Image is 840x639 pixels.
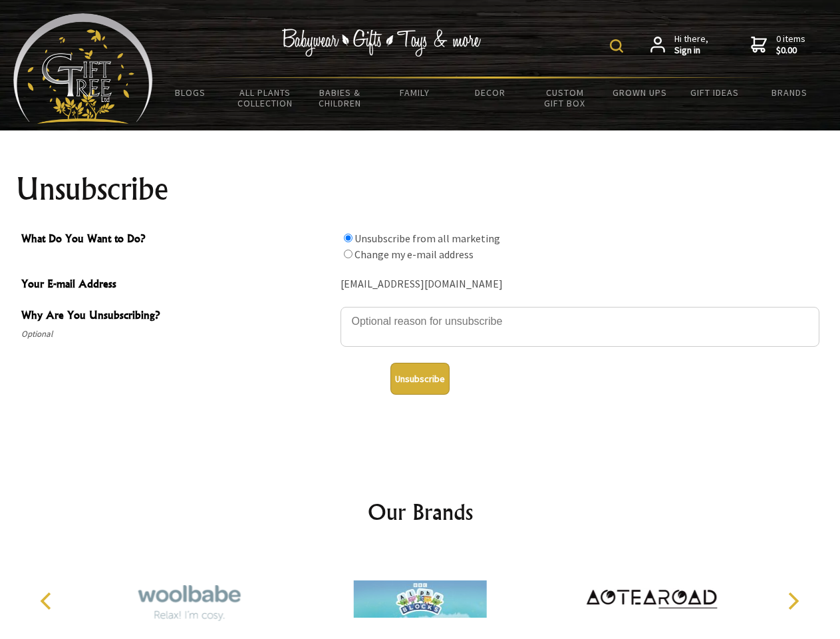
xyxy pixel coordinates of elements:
label: Change my e-mail address [354,248,474,261]
a: BLOGS [153,79,228,106]
button: Unsubscribe [390,363,450,395]
textarea: Why Are You Unsubscribing? [341,307,819,347]
span: 0 items [776,33,805,57]
a: Brands [752,79,827,106]
a: Decor [452,79,527,106]
img: Babyware - Gifts - Toys and more... [13,13,153,124]
a: Hi there,Sign in [650,33,708,57]
span: Your E-mail Address [21,276,334,295]
button: Next [778,586,807,616]
strong: Sign in [674,45,708,57]
span: Optional [21,326,334,342]
input: What Do You Want to Do? [344,250,352,258]
input: What Do You Want to Do? [344,234,352,242]
span: What Do You Want to Do? [21,230,334,250]
h1: Unsubscribe [16,173,825,205]
a: Custom Gift Box [527,79,603,117]
a: All Plants Collection [228,79,303,117]
button: Previous [33,586,63,616]
strong: $0.00 [776,45,805,57]
label: Unsubscribe from all marketing [354,232,500,245]
a: 0 items$0.00 [751,33,805,57]
h2: Our Brands [27,496,814,528]
a: Family [378,79,453,106]
span: Hi there, [674,33,708,57]
a: Babies & Children [303,79,378,117]
img: product search [610,39,623,53]
span: Why Are You Unsubscribing? [21,307,334,326]
div: [EMAIL_ADDRESS][DOMAIN_NAME] [341,274,819,295]
a: Grown Ups [602,79,677,106]
a: Gift Ideas [677,79,752,106]
img: Babywear - Gifts - Toys & more [282,29,482,57]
